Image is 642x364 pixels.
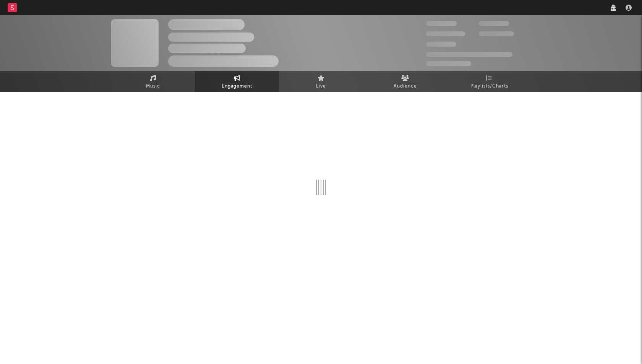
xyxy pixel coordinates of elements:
[479,21,509,26] span: 100 000
[470,82,508,91] span: Playlists/Charts
[426,52,512,57] span: 50 000 000 Monthly Listeners
[426,42,456,47] span: 100 000
[111,71,195,92] a: Music
[195,71,279,92] a: Engagement
[394,82,417,91] span: Audience
[146,82,160,91] span: Music
[426,21,457,26] span: 300 000
[447,71,531,92] a: Playlists/Charts
[479,31,514,36] span: 1 000 000
[426,61,471,66] span: Jump Score: 85.0
[279,71,363,92] a: Live
[426,31,465,36] span: 50 000 000
[222,82,252,91] span: Engagement
[316,82,326,91] span: Live
[363,71,447,92] a: Audience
